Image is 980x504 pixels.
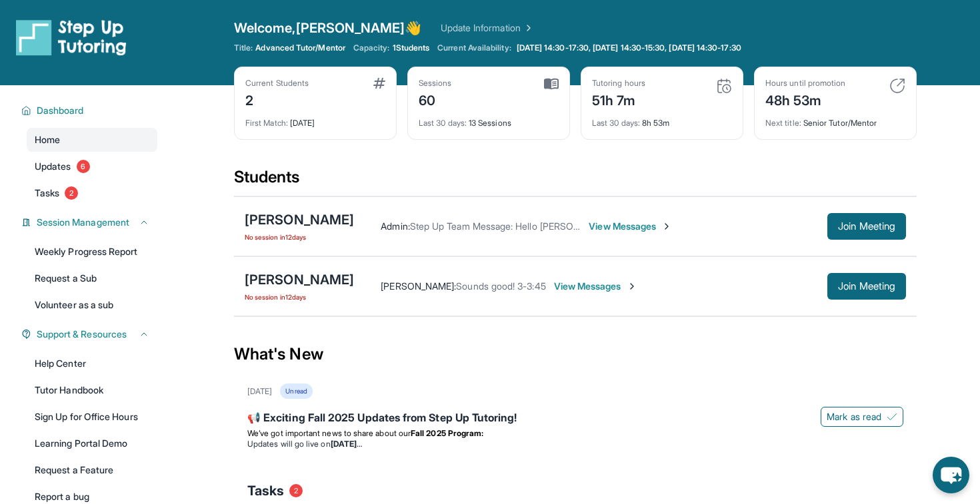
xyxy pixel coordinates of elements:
a: Learning Portal Demo [27,431,157,455]
span: Session Management [37,216,129,229]
span: Title: [234,43,253,53]
div: 2 [245,89,309,110]
a: Sign Up for Office Hours [27,405,157,429]
a: Home [27,128,157,152]
div: Current Students [245,78,309,89]
div: Senior Tutor/Mentor [765,110,905,128]
div: [DATE] [247,386,272,397]
div: [DATE] [245,110,385,128]
button: Join Meeting [827,213,906,240]
img: Mark as read [887,411,897,422]
li: Updates will go live on [247,439,903,449]
span: Last 30 days : [592,118,640,128]
div: Students [234,166,917,196]
span: No session in 12 days [245,232,354,242]
button: Mark as read [821,407,903,427]
img: Chevron-Right [627,281,637,292]
span: Updates [35,160,71,173]
span: 2 [65,186,78,200]
a: Volunteer as a sub [27,293,157,317]
a: [DATE] 14:30-17:30, [DATE] 14:30-15:30, [DATE] 14:30-17:30 [514,43,744,53]
div: [PERSON_NAME] [245,270,354,289]
button: Dashboard [31,104,149,117]
button: Support & Resources [31,328,149,341]
div: Hours until promotion [765,78,845,89]
a: Tasks2 [27,181,157,205]
span: [DATE] 14:30-17:30, [DATE] 14:30-15:30, [DATE] 14:30-17:30 [517,43,741,53]
span: 2 [289,484,303,497]
span: First Match : [245,118,288,128]
span: Join Meeting [838,282,895,290]
img: card [544,78,559,90]
span: Dashboard [37,104,84,117]
div: Sessions [419,78,452,89]
button: chat-button [933,457,969,493]
span: Tasks [35,186,59,200]
span: Capacity: [353,43,390,53]
span: No session in 12 days [245,292,354,302]
div: 8h 53m [592,110,732,128]
span: Next title : [765,118,801,128]
span: Advanced Tutor/Mentor [255,43,345,53]
div: 13 Sessions [419,110,559,128]
strong: [DATE] [331,439,362,449]
span: Sounds good! 3-3:45 [456,280,545,292]
a: Updates6 [27,154,157,178]
div: 📢 Exciting Fall 2025 Updates from Step Up Tutoring! [247,409,903,428]
div: Tutoring hours [592,78,645,89]
div: Unread [280,383,312,399]
div: What's New [234,325,917,383]
span: 1 Students [393,43,430,53]
a: Request a Feature [27,458,157,482]
img: card [889,78,905,94]
span: We’ve got important news to share about our [247,428,411,438]
div: 48h 53m [765,89,845,110]
img: card [373,78,385,89]
button: Join Meeting [827,273,906,300]
img: logo [16,19,127,56]
a: Weekly Progress Report [27,240,157,264]
span: Tasks [247,481,284,500]
span: Mark as read [827,410,881,423]
div: 51h 7m [592,89,645,110]
div: [PERSON_NAME] [245,210,354,229]
span: Current Availability: [437,43,511,53]
span: 6 [77,160,90,173]
button: Session Management [31,216,149,229]
a: Tutor Handbook [27,378,157,402]
span: Home [35,133,60,146]
span: Welcome, [PERSON_NAME] 👋 [234,19,422,37]
img: card [716,78,732,94]
img: Chevron Right [521,21,534,35]
span: View Messages [589,220,672,233]
a: Help Center [27,352,157,376]
span: [PERSON_NAME] : [381,280,456,292]
a: Update Information [441,21,534,35]
span: View Messages [554,280,637,293]
span: Join Meeting [838,222,895,230]
strong: Fall 2025 Program: [411,428,483,438]
span: Admin : [381,220,409,232]
span: Support & Resources [37,328,127,341]
a: Request a Sub [27,266,157,290]
img: Chevron-Right [661,221,672,232]
span: Last 30 days : [419,118,467,128]
div: 60 [419,89,452,110]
